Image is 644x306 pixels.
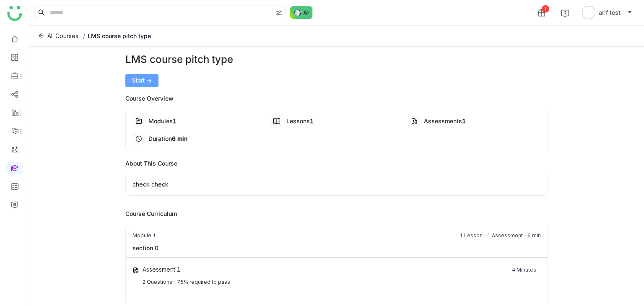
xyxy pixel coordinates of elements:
img: search-type.svg [275,10,282,16]
div: LMS course pitch type [125,52,548,67]
span: Modules [148,117,173,124]
img: type [273,118,280,124]
div: 75% required to pass [177,279,230,285]
div: Course Overview [125,94,548,103]
div: 1 Lesson 1 Assessment 6 min [460,232,541,239]
img: ask-buddy-normal.svg [290,6,313,19]
img: type [132,267,139,274]
div: 4 Minutes [512,266,536,274]
span: Assessments [424,117,462,124]
span: 6 min [172,135,187,142]
span: All Courses [47,31,78,41]
img: type [411,118,418,124]
div: Assessment 1 [143,266,181,273]
span: arif test [599,8,621,17]
span: 1 [310,117,314,124]
div: Course Curriculum [125,209,548,218]
div: 2 Questions [143,279,172,285]
div: check check [125,173,548,196]
span: LMS course pitch type [88,32,151,39]
span: 1 [462,117,466,124]
div: Module 1 [132,232,156,239]
button: arif test [580,6,634,19]
div: About This Course [125,159,548,168]
button: Start -> [125,74,158,87]
div: 1 [542,5,549,13]
img: logo [7,6,22,21]
img: avatar [582,6,595,19]
button: All Courses [36,29,80,43]
span: 1 [173,117,177,124]
span: Lessons [286,117,310,124]
span: Duration [148,135,172,142]
span: Start -> [132,76,152,85]
img: type [135,118,142,124]
img: help.svg [561,9,569,18]
div: section 0 [126,244,165,252]
span: / [83,32,85,39]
